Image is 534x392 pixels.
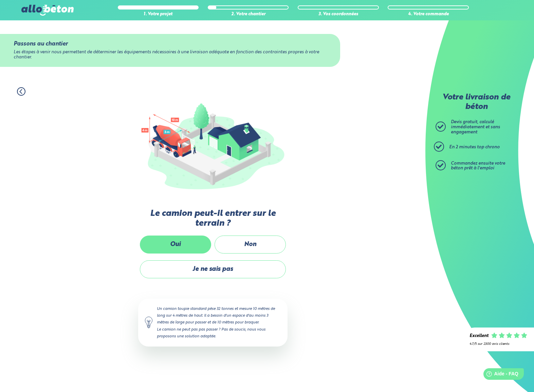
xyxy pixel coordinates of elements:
[138,299,288,347] div: Un camion toupie standard pèse 32 tonnes et mesure 10 mètres de long sur 4 mètres de haut. Il a b...
[140,260,286,278] label: Je ne sais pas
[474,366,527,385] iframe: Help widget launcher
[118,12,199,17] div: 1. Votre projet
[14,41,327,47] div: Passons au chantier
[388,12,469,17] div: 4. Votre commande
[208,12,289,17] div: 2. Votre chantier
[21,5,74,16] img: allobéton
[140,236,211,254] label: Oui
[215,236,286,254] label: Non
[298,12,379,17] div: 3. Vos coordonnées
[14,50,327,60] div: Les étapes à venir nous permettent de déterminer les équipements nécessaires à une livraison adéq...
[138,209,288,229] label: Le camion peut-il entrer sur le terrain ?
